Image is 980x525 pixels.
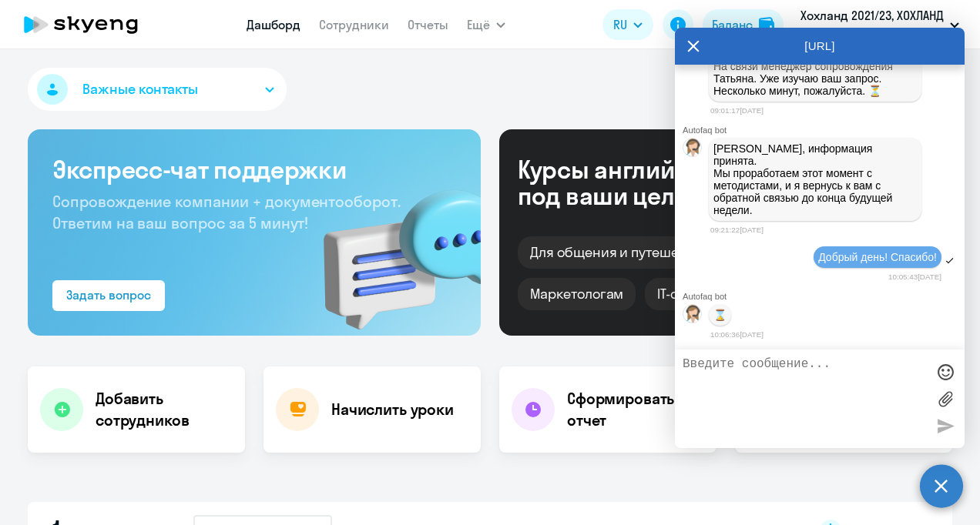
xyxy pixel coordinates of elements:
[683,125,965,135] div: Autofaq bot
[710,106,764,115] time: 09:01:17[DATE]
[602,9,653,40] button: RU
[52,154,456,185] h3: Экспресс-чат поддержки
[247,17,300,32] a: Дашборд
[408,17,448,32] a: Отчеты
[96,388,233,431] h4: Добавить сотрудников
[713,309,727,321] p: ⌛️
[710,330,764,339] time: 10:06:36[DATE]
[934,387,957,410] label: Лимит 10 файлов
[301,162,481,336] img: bg-img
[793,6,967,43] button: Хохланд 2021/23, ХОХЛАНД РУССЛАНД, ООО
[82,79,198,99] span: Важные контакты
[712,15,753,34] div: Баланс
[683,139,703,161] img: bot avatar
[66,286,151,304] div: Задать вопрос
[800,6,944,43] p: Хохланд 2021/23, ХОХЛАНД РУССЛАНД, ООО
[467,9,505,40] button: Ещё
[28,68,287,111] button: Важные контакты
[683,305,703,327] img: bot avatar
[710,226,764,234] time: 09:21:22[DATE]
[645,278,777,310] div: IT-специалистам
[888,273,941,281] time: 10:05:43[DATE]
[319,17,389,32] a: Сотрудники
[703,9,784,40] button: Балансbalance
[713,48,917,97] p: Здравствуйте, [PERSON_NAME]! 👋 ﻿На связи менеджер сопровождения Татьяна. Уже изучаю ваш запрос. Н...
[518,236,730,269] div: Для общения и путешествий
[683,292,965,301] div: Autofaq bot
[759,17,774,32] img: balance
[52,192,401,232] span: Сопровождение компании + документооборот. Ответим на ваш вопрос за 5 минут!
[331,399,454,420] h4: Начислить уроки
[518,278,636,310] div: Маркетологам
[467,15,490,34] span: Ещё
[613,15,627,34] span: RU
[518,156,781,209] div: Курсы английского под ваши цели
[567,388,704,431] h4: Сформировать отчет
[818,251,937,263] span: Добрый день! Спасибо!
[52,280,165,311] button: Задать вопрос
[713,142,917,216] p: [PERSON_NAME], информация принята. Мы проработаем этот момент с методистами, и я вернусь к вам с ...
